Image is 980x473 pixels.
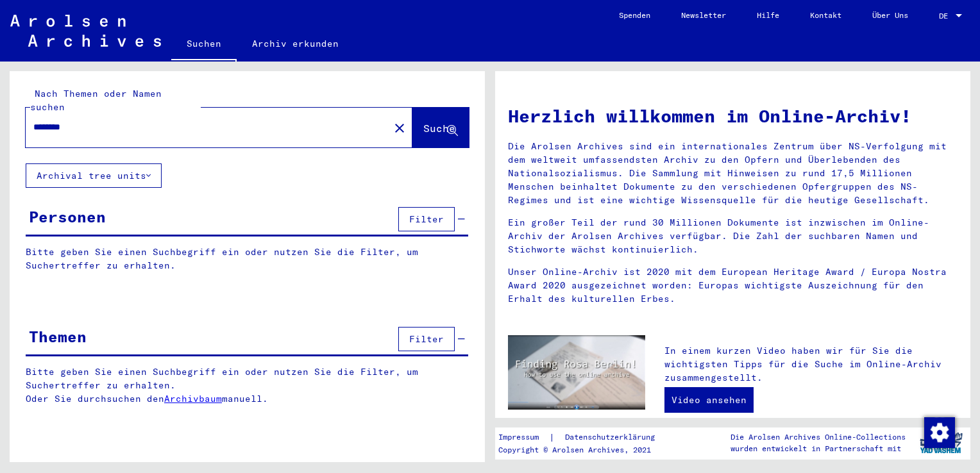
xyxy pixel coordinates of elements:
p: wurden entwickelt in Partnerschaft mit [731,443,906,454]
a: Suchen [171,28,237,62]
a: Video ansehen [664,387,754,413]
div: | [498,431,670,444]
button: Archival tree units [26,163,162,188]
button: Suche [412,108,469,147]
button: Filter [398,327,455,351]
p: Bitte geben Sie einen Suchbegriff ein oder nutzen Sie die Filter, um Suchertreffer zu erhalten. [26,245,468,272]
span: Filter [409,333,444,345]
button: Clear [387,115,412,140]
p: Ein großer Teil der rund 30 Millionen Dokumente ist inzwischen im Online-Archiv der Arolsen Archi... [508,216,958,256]
p: In einem kurzen Video haben wir für Sie die wichtigsten Tipps für die Suche im Online-Archiv zusa... [664,344,958,385]
img: Zustimmung ändern [924,417,955,448]
img: Arolsen_neg.svg [10,15,161,47]
p: Copyright © Arolsen Archives, 2021 [498,444,670,456]
span: Filter [409,213,444,225]
p: Die Arolsen Archives Online-Collections [731,431,906,443]
div: Personen [29,205,106,228]
p: Unser Online-Archiv ist 2020 mit dem European Heritage Award / Europa Nostra Award 2020 ausgezeic... [508,265,958,306]
h1: Herzlich willkommen im Online-Archiv! [508,103,958,129]
img: yv_logo.png [917,427,965,459]
a: Archivbaum [164,393,222,404]
span: DE [939,12,953,21]
div: Themen [29,325,87,348]
mat-icon: close [392,120,407,136]
button: Filter [398,207,455,231]
a: Datenschutzerklärung [555,431,670,444]
p: Die Arolsen Archives sind ein internationales Zentrum über NS-Verfolgung mit dem weltweit umfasse... [508,140,958,207]
p: Bitte geben Sie einen Suchbegriff ein oder nutzen Sie die Filter, um Suchertreffer zu erhalten. O... [26,365,469,406]
a: Impressum [498,431,549,444]
img: video.jpg [508,335,645,410]
mat-label: Nach Themen oder Namen suchen [30,88,162,113]
span: Suche [423,122,455,135]
a: Archiv erkunden [237,28,354,59]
